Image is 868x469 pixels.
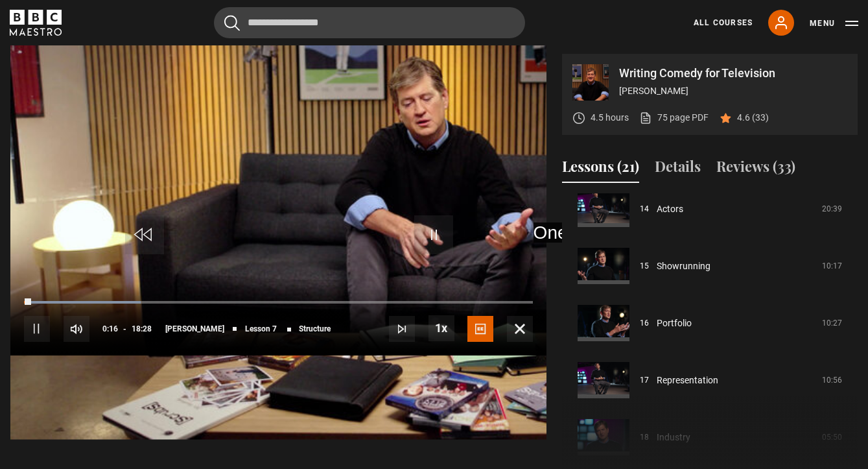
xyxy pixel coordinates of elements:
[214,7,525,38] input: Search
[24,301,533,304] div: Progress Bar
[657,317,692,330] a: Portfolio
[299,325,331,333] span: Structure
[591,111,629,125] p: 4.5 hours
[24,316,50,342] button: Pause
[64,316,89,342] button: Mute
[810,17,858,30] button: Toggle navigation
[102,317,118,341] span: 0:16
[507,316,533,342] button: Fullscreen
[657,374,718,387] a: Representation
[716,156,795,183] button: Reviews (33)
[737,111,769,125] p: 4.6 (33)
[428,315,454,341] button: Playback Rate
[694,17,753,29] a: All Courses
[467,316,493,342] button: Captions
[10,54,546,355] video-js: Video Player
[10,10,62,36] svg: BBC Maestro
[639,111,709,125] a: 75 page PDF
[389,316,415,342] button: Next Lesson
[619,84,847,98] p: [PERSON_NAME]
[132,317,152,341] span: 18:28
[657,202,683,216] a: Actors
[224,15,240,31] button: Submit the search query
[619,67,847,79] p: Writing Comedy for Television
[657,259,710,273] a: Showrunning
[123,324,126,333] span: -
[165,325,224,333] span: [PERSON_NAME]
[562,156,639,183] button: Lessons (21)
[655,156,701,183] button: Details
[245,325,277,333] span: Lesson 7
